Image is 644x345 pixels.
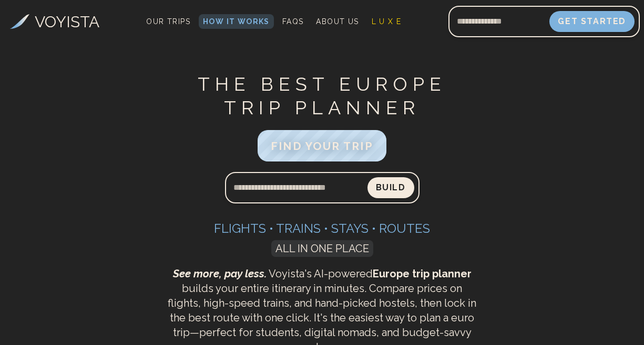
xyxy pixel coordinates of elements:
[142,14,195,29] a: Our Trips
[367,177,414,198] button: Build
[258,130,386,161] button: FIND YOUR TRIP
[10,14,29,29] img: Voyista Logo
[312,14,363,29] a: About Us
[271,240,373,257] span: ALL IN ONE PLACE
[278,14,308,29] a: FAQs
[282,17,304,26] span: FAQs
[35,10,99,34] h3: VOYISTA
[165,220,479,237] h3: Flights • Trains • Stays • Routes
[203,17,270,26] span: How It Works
[165,72,479,120] h1: THE BEST EUROPE TRIP PLANNER
[271,139,373,153] span: FIND YOUR TRIP
[225,175,367,200] input: Search query
[372,17,402,26] span: L U X E
[367,14,406,29] a: L U X E
[258,142,386,152] a: FIND YOUR TRIP
[173,267,267,280] span: See more, pay less.
[373,267,472,280] strong: Europe trip planner
[199,14,274,29] a: How It Works
[316,17,359,26] span: About Us
[146,17,190,26] span: Our Trips
[448,9,549,34] input: Email address
[549,11,635,32] button: Get Started
[10,10,99,34] a: VOYISTA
